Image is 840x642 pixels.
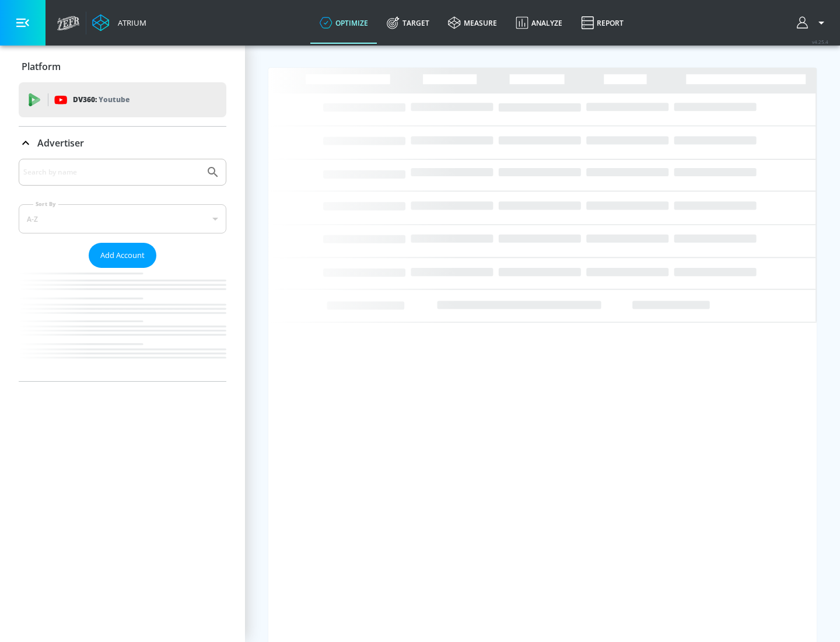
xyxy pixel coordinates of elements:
[572,2,633,44] a: Report
[310,2,377,44] a: optimize
[19,50,226,83] div: Platform
[33,200,58,208] label: Sort By
[19,159,226,381] div: Advertiser
[99,93,129,106] p: Youtube
[19,204,226,233] div: A-Z
[19,268,226,381] nav: list of Advertiser
[19,127,226,159] div: Advertiser
[506,2,572,44] a: Analyze
[22,60,61,73] p: Platform
[73,93,129,106] p: DV360:
[37,137,84,149] p: Advertiser
[89,243,156,268] button: Add Account
[92,14,146,32] a: Atrium
[377,2,439,44] a: Target
[113,18,146,28] div: Atrium
[19,82,226,117] div: DV360: Youtube
[439,2,506,44] a: measure
[23,165,200,180] input: Search by name
[812,39,828,45] span: v 4.25.4
[100,249,145,262] span: Add Account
